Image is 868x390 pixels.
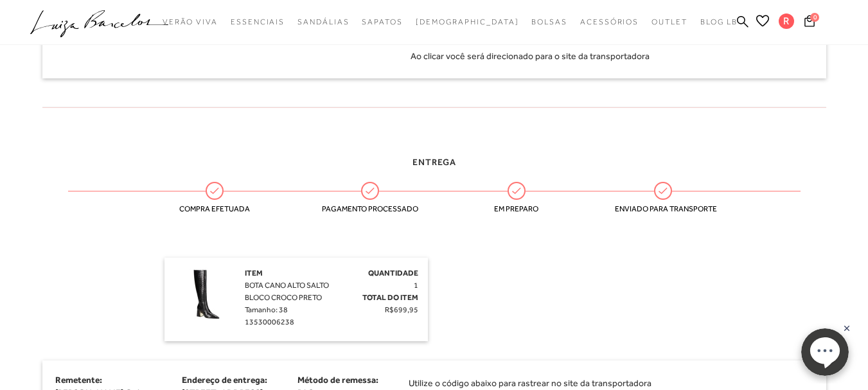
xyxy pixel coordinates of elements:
a: categoryNavScreenReaderText [231,10,285,34]
span: Remetente: [55,375,102,385]
a: categoryNavScreenReaderText [531,10,567,34]
span: 1 [414,281,418,290]
a: categoryNavScreenReaderText [163,10,218,34]
span: Entrega [412,157,456,167]
span: Sapatos [362,17,402,26]
span: [DEMOGRAPHIC_DATA] [416,17,519,26]
span: BOTA CANO ALTO SALTO BLOCO CROCO PRETO [245,281,329,302]
span: Enviado para transporte [615,204,711,213]
span: Essenciais [231,17,285,26]
span: Quantidade [368,269,418,278]
span: BLOG LB [700,17,738,26]
span: Item [245,269,263,278]
span: Sandálias [297,17,349,26]
span: Endereço de entrega: [182,375,267,385]
button: R [773,13,801,33]
button: 0 [801,14,819,31]
a: noSubCategoriesText [416,10,519,34]
span: R [779,13,794,29]
span: Tamanho: 38 [245,305,288,314]
span: 13530006238 [245,317,294,326]
span: Bolsas [531,17,567,26]
span: Acessórios [580,17,639,26]
span: R$699,95 [385,305,418,314]
span: 0 [810,13,819,22]
a: categoryNavScreenReaderText [651,10,687,34]
span: Pagamento processado [322,204,418,213]
img: BOTA CANO ALTO SALTO BLOCO CROCO PRETO [174,267,238,332]
span: Ao clicar você será direcionado para o site da transportadora [411,49,650,62]
span: Compra efetuada [166,204,263,213]
span: Outlet [651,17,687,26]
span: Método de remessa: [297,375,378,385]
a: categoryNavScreenReaderText [362,10,402,34]
span: Total do Item [362,293,418,302]
a: categoryNavScreenReaderText [580,10,639,34]
a: BLOG LB [700,10,738,34]
span: Utilize o código abaixo para rastrear no site da transportadora [409,377,651,389]
span: Verão Viva [163,17,218,26]
span: Em preparo [468,204,565,213]
a: categoryNavScreenReaderText [297,10,349,34]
